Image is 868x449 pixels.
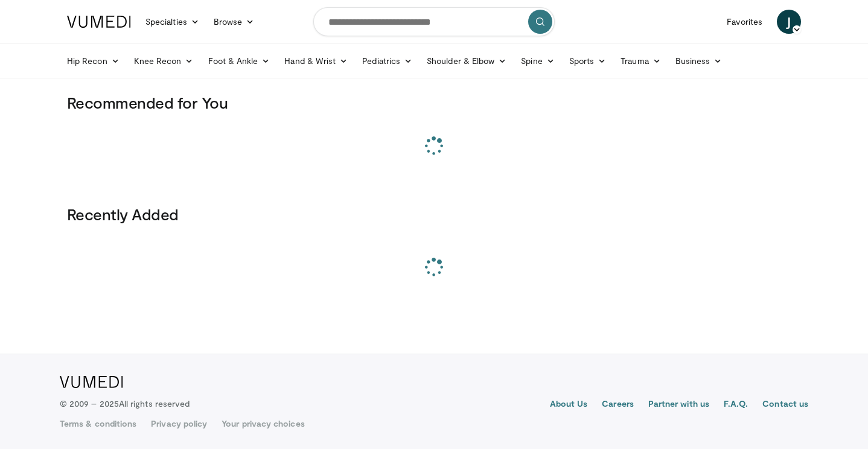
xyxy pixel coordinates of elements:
h3: Recommended for You [67,93,801,112]
a: Partner with us [648,398,709,412]
a: Specialties [138,10,206,34]
a: Terms & conditions [60,418,136,430]
img: VuMedi Logo [67,16,131,28]
a: Contact us [762,398,808,412]
a: Your privacy choices [222,418,304,430]
a: Shoulder & Elbow [420,49,514,73]
a: Business [668,49,730,73]
input: Search topics, interventions [313,7,555,36]
a: Careers [602,398,634,412]
p: © 2009 – 2025 [60,398,190,410]
a: J [777,10,801,34]
a: Hip Recon [60,49,127,73]
span: All rights reserved [119,398,190,409]
a: Foot & Ankle [201,49,278,73]
a: Privacy policy [151,418,207,430]
a: Pediatrics [355,49,420,73]
a: Browse [206,10,262,34]
h3: Recently Added [67,205,801,224]
img: VuMedi Logo [60,376,123,388]
a: F.A.Q. [724,398,748,412]
a: Favorites [720,10,770,34]
a: Knee Recon [127,49,201,73]
a: Sports [562,49,614,73]
a: Trauma [613,49,668,73]
a: Hand & Wrist [277,49,355,73]
a: About Us [550,398,588,412]
a: Spine [514,49,561,73]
